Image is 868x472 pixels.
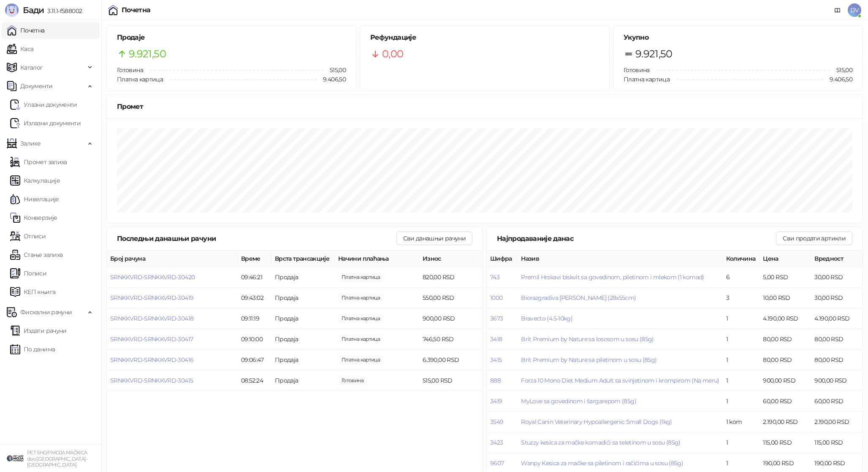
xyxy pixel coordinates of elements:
span: 3.11.1-f588002 [44,7,82,15]
span: 746,50 [338,334,383,344]
td: 09:46:21 [238,267,271,288]
a: КЕП књига [10,283,55,300]
span: 9.921,50 [129,46,166,62]
button: 3673 [490,315,503,322]
td: Продаја [271,329,335,350]
span: 550,00 [338,293,383,302]
th: Цена [759,251,811,267]
button: Premil Hrskavi biskvit sa govedinom, piletinom i mlekom (1 komad) [521,273,704,281]
a: Нивелације [10,191,59,208]
button: 9607 [490,459,504,467]
button: SRNKKVRD-SRNKKVRD-30415 [110,377,193,384]
th: Износ [419,251,483,267]
a: Почетна [7,22,45,39]
span: DV [848,3,861,17]
td: 09:10:00 [238,329,271,350]
th: Број рачуна [107,251,238,267]
a: Пописи [10,265,46,282]
button: SRNKKVRD-SRNKKVRD-30416 [110,356,193,364]
span: Платна картица [624,76,670,83]
div: Последњи данашњи рачуни [117,233,396,244]
td: 60,00 RSD [811,391,863,412]
span: Документи [20,78,52,94]
th: Назив [518,251,722,267]
th: Време [238,251,271,267]
a: Ulazni dokumentiУлазни документи [10,96,77,113]
button: Wanpy Kesica za mačke sa piletinom i račićima u sosu (85g) [521,459,683,467]
a: Каса [7,40,33,57]
td: 900,00 RSD [759,370,811,391]
button: Royal Canin Veterinary Hypoallergenic Small Dogs (1kg) [521,418,672,426]
span: 0,00 [382,46,403,62]
td: 2.190,00 RSD [759,412,811,432]
td: 30,00 RSD [811,288,863,308]
span: Готовина [624,66,650,74]
button: MyLove sa govedinom i šargarepom (85g) [521,397,636,405]
button: SRNKKVRD-SRNKKVRD-30418 [110,315,193,322]
span: Фискални рачуни [20,304,72,321]
button: Forza 10 Mono Diet Medium Adult sa svinjetinom i krompirom (Na meru) [521,377,719,384]
td: 115,00 RSD [759,432,811,453]
td: 80,00 RSD [811,329,863,350]
button: Biorazgradiva [PERSON_NAME] (28x55cm) [521,294,636,302]
span: Готовина [117,66,143,74]
td: 1 [723,432,760,453]
span: 515,00 [830,65,852,75]
th: Вредност [811,251,863,267]
span: 900,00 [338,314,383,323]
div: Почетна [122,7,151,13]
span: 820,00 [338,272,383,282]
h5: Продаје [117,32,346,43]
td: 1 kom [723,412,760,432]
span: Каталог [20,59,43,76]
th: Количина [723,251,760,267]
button: 3423 [490,439,503,446]
td: 746,50 RSD [419,329,483,350]
img: 64x64-companyLogo-9f44b8df-f022-41eb-b7d6-300ad218de09.png [7,450,24,467]
a: Документација [831,3,844,17]
span: 9.406,50 [824,75,852,84]
span: 6.390,00 [338,355,383,364]
td: 30,00 RSD [811,267,863,288]
td: Продаја [271,370,335,391]
div: Промет [117,101,852,112]
div: Најпродаваније данас [497,233,776,244]
td: 09:06:47 [238,350,271,370]
button: 3415 [490,356,502,364]
button: 3549 [490,418,503,426]
span: Brit Premium by Nature sa piletinom u sosu (85g) [521,356,656,364]
td: 115,00 RSD [811,432,863,453]
span: Stuzzy kesica za mačke komadići sa teletinom u sosu (85g) [521,439,681,446]
button: SRNKKVRD-SRNKKVRD-30417 [110,335,193,343]
a: Конверзије [10,209,57,226]
a: Излазни документи [10,115,81,132]
td: Продаја [271,350,335,370]
button: 3419 [490,397,502,405]
span: Бади [23,5,44,15]
span: SRNKKVRD-SRNKKVRD-30420 [110,273,195,281]
td: 515,00 RSD [419,370,483,391]
td: 08:52:24 [238,370,271,391]
td: 09:43:02 [238,288,271,308]
a: Отписи [10,228,46,245]
span: Brit Premium by Nature sa lososom u sosu (85g) [521,335,654,343]
td: 550,00 RSD [419,288,483,308]
button: Сви продати артикли [776,232,852,245]
td: 80,00 RSD [811,350,863,370]
a: Стање залиха [10,246,62,263]
button: Bravecto (4.5-10kg) [521,315,572,322]
td: 3 [723,288,760,308]
td: 10,00 RSD [759,288,811,308]
td: 820,00 RSD [419,267,483,288]
a: Калкулације [10,172,60,189]
h5: Укупно [624,32,852,43]
a: Издати рачуни [10,322,67,339]
span: 515,00 [338,376,367,385]
td: 900,00 RSD [811,370,863,391]
th: Шифра [487,251,518,267]
small: PET SHOP MOJA MAČKICA doo [GEOGRAPHIC_DATA]-[GEOGRAPHIC_DATA] [27,450,87,468]
th: Начини плаћања [335,251,419,267]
